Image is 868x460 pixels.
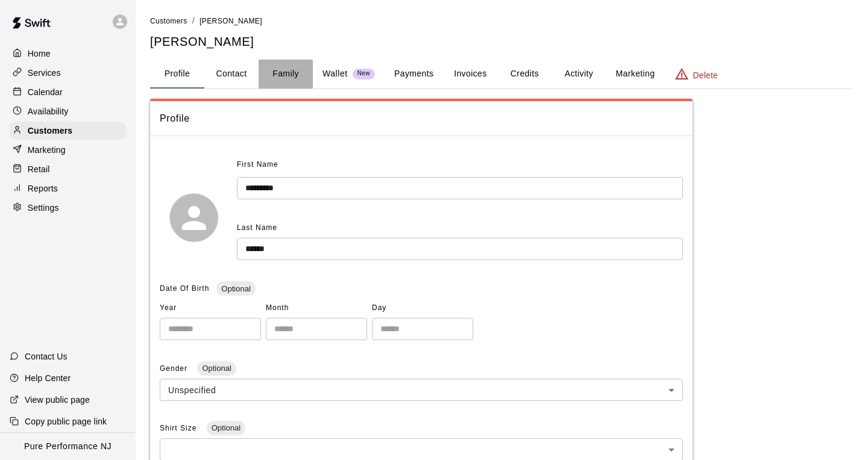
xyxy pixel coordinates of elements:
[10,141,126,159] a: Marketing
[353,70,375,78] span: New
[150,34,854,50] h5: [PERSON_NAME]
[606,60,664,89] button: Marketing
[200,17,262,25] span: [PERSON_NAME]
[385,60,443,89] button: Payments
[10,102,126,120] a: Availability
[10,83,126,101] a: Calendar
[10,122,126,140] a: Customers
[150,14,854,28] nav: breadcrumb
[207,423,245,432] span: Optional
[10,45,126,63] a: Home
[28,202,59,214] p: Settings
[24,440,112,453] p: Pure Performance NJ
[216,284,255,293] span: Optional
[10,199,126,217] a: Settings
[28,125,72,137] p: Customers
[150,17,187,25] span: Customers
[497,60,552,89] button: Credits
[28,163,50,175] p: Retail
[28,144,66,156] p: Marketing
[237,155,278,175] span: First Name
[28,86,63,98] p: Calendar
[10,64,126,82] a: Services
[25,415,107,427] p: Copy public page link
[160,111,683,126] span: Profile
[160,424,200,432] span: Shirt Size
[693,69,718,81] p: Delete
[150,16,187,25] a: Customers
[372,299,473,318] span: Day
[266,299,367,318] span: Month
[443,60,497,89] button: Invoices
[28,182,58,194] p: Reports
[160,284,209,293] span: Date Of Birth
[160,364,190,373] span: Gender
[204,60,259,89] button: Contact
[150,60,204,89] button: Profile
[28,105,69,117] p: Availability
[552,60,606,89] button: Activity
[197,364,236,373] span: Optional
[10,179,126,197] a: Reports
[28,67,61,79] p: Services
[259,60,313,89] button: Family
[28,48,51,60] p: Home
[192,14,195,27] li: /
[160,379,683,401] div: Unspecified
[150,60,854,89] div: basic tabs example
[25,372,71,384] p: Help Center
[322,67,348,80] p: Wallet
[160,299,261,318] span: Year
[25,350,68,362] p: Contact Us
[10,160,126,178] a: Retail
[237,223,277,232] span: Last Name
[25,394,90,406] p: View public page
